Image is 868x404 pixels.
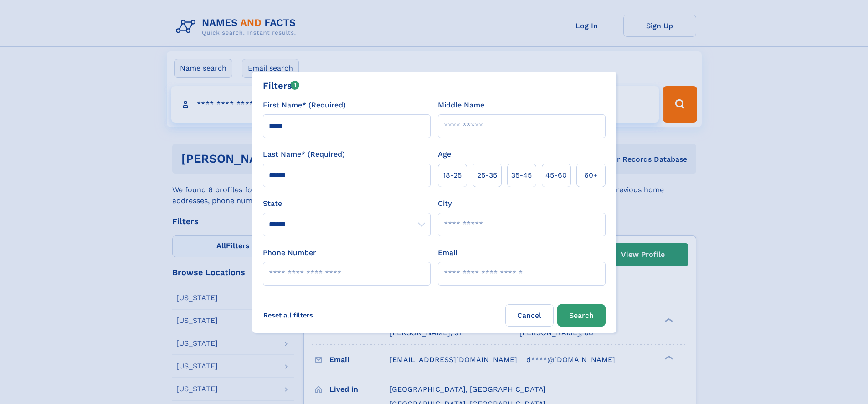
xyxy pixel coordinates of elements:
span: 25‑35 [477,170,497,181]
label: City [438,198,452,209]
label: First Name* (Required) [263,100,346,111]
span: 18‑25 [443,170,462,181]
label: Cancel [505,304,554,327]
span: 60+ [584,170,598,181]
span: 45‑60 [545,170,567,181]
div: Filters [263,79,300,92]
label: Last Name* (Required) [263,149,345,160]
label: Middle Name [438,100,484,111]
label: Reset all filters [257,304,319,326]
label: Phone Number [263,247,316,258]
label: Age [438,149,451,160]
span: 35‑45 [511,170,532,181]
button: Search [557,304,606,327]
label: State [263,198,431,209]
label: Email [438,247,457,258]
